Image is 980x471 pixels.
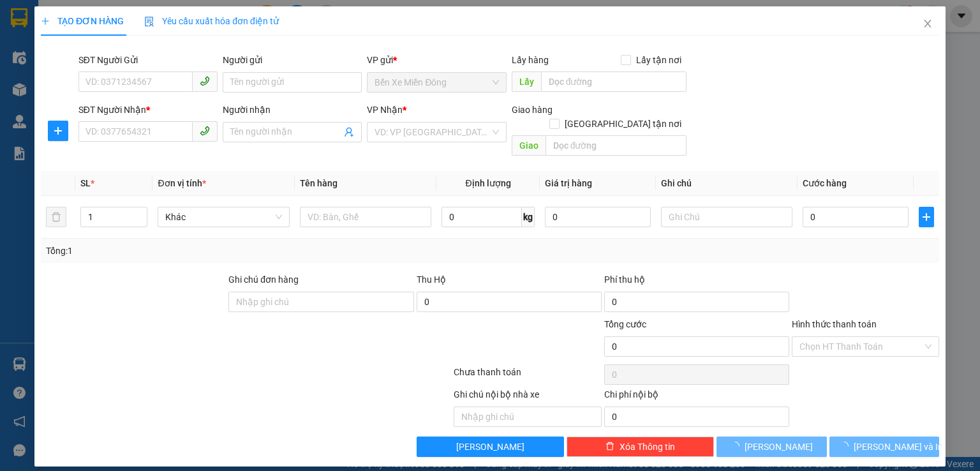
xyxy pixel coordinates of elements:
input: Dọc đường [545,135,687,156]
img: icon [144,17,154,27]
span: Đơn vị tính [158,178,205,188]
button: [PERSON_NAME] [416,437,563,457]
span: phone [200,76,210,86]
input: Dọc đường [540,71,687,92]
span: Lấy hàng [511,55,548,65]
label: Ghi chú đơn hàng [228,274,299,285]
button: plus [919,207,934,227]
span: [PERSON_NAME] [456,440,524,454]
span: VP Nhận [367,105,403,115]
button: delete [46,207,66,227]
div: Người gửi [223,53,362,67]
button: deleteXóa Thông tin [567,437,714,457]
input: Ghi chú đơn hàng [228,292,413,312]
span: Giao hàng [511,105,552,115]
span: Xóa Thông tin [620,440,675,454]
div: Chi phí nội bộ [604,387,789,407]
span: delete [605,442,614,452]
button: plus [48,121,68,141]
span: plus [919,212,933,222]
span: loading [840,442,854,451]
input: 0 [545,207,651,227]
span: [PERSON_NAME] và In [854,440,943,454]
button: Close [910,6,946,42]
input: VD: Bàn, Ghế [300,207,431,227]
span: Giao [511,135,545,156]
div: Phí thu hộ [604,273,789,292]
span: Lấy [511,71,540,92]
span: phone [200,126,210,136]
span: Yêu cầu xuất hóa đơn điện tử [144,16,279,26]
div: Người nhận [223,103,362,117]
div: Ghi chú nội bộ nhà xe [454,387,601,407]
span: TẠO ĐƠN HÀNG [41,16,124,26]
span: Bến Xe Miền Đông [375,73,498,92]
div: Chưa thanh toán [452,365,602,387]
div: SĐT Người Gửi [78,53,218,67]
div: Tổng: 1 [46,244,379,258]
span: loading [731,442,745,451]
input: Ghi Chú [661,207,792,227]
span: kg [522,207,535,227]
span: Tổng cước [604,319,646,329]
label: Hình thức thanh toán [792,319,877,329]
span: Lấy tận nơi [631,53,687,67]
span: plus [41,17,50,26]
input: Nhập ghi chú [454,407,601,427]
span: [GEOGRAPHIC_DATA] tận nơi [560,117,687,131]
span: Cước hàng [803,178,847,188]
span: SL [80,178,91,188]
span: user-add [344,127,354,137]
div: SĐT Người Nhận [78,103,218,117]
span: plus [48,126,68,136]
span: [PERSON_NAME] [745,440,813,454]
div: VP gửi [367,53,506,67]
button: [PERSON_NAME] và In [829,437,940,457]
th: Ghi chú [656,171,798,196]
span: close [923,19,933,29]
span: Giá trị hàng [545,178,592,188]
span: Định lượng [465,178,510,188]
span: Thu Hộ [416,274,445,285]
span: Tên hàng [300,178,338,188]
button: [PERSON_NAME] [716,437,827,457]
span: Khác [165,207,281,227]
